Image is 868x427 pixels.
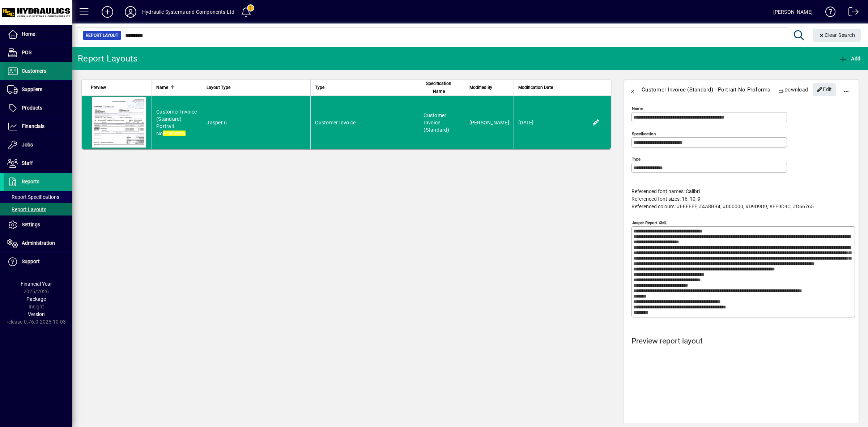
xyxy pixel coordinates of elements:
[4,191,72,203] a: Report Specifications
[631,196,701,202] span: Referenced font sizes: 16, 10, 9
[424,80,454,95] span: Specification Name
[78,53,138,64] div: Report Layouts
[424,112,449,133] span: Customer Invoice (Standard)
[4,44,72,62] a: POS
[7,194,59,200] span: Report Specifications
[518,84,559,91] div: Modification Date
[156,84,197,91] div: Name
[315,84,324,91] span: Type
[22,142,33,148] span: Jobs
[91,84,106,91] span: Preview
[813,83,836,96] button: Edit
[631,204,814,209] span: Referenced colours: #FFFFFF, #4A8BB4, #000000, #D9D9D9, #FF9D9C, #D66765
[624,81,642,98] button: Back
[642,84,771,95] div: Customer Invoice (Standard) - Portrait No Proforma
[775,83,811,96] a: Download
[207,120,227,125] span: Jasper 6
[838,81,855,98] button: More options
[119,5,142,18] button: Profile
[843,1,859,25] a: Logout
[22,68,46,74] span: Customers
[22,86,42,92] span: Suppliers
[514,96,564,149] td: [DATE]
[4,25,72,43] a: Home
[4,154,72,172] a: Staff
[4,136,72,154] a: Jobs
[4,118,72,136] a: Financials
[631,337,855,346] h4: Preview report layout
[632,106,643,111] mat-label: Name
[4,253,72,271] a: Support
[86,32,118,39] span: Report Layout
[632,220,667,225] mat-label: Jasper Report XML
[22,222,40,227] span: Settings
[424,80,460,95] div: Specification Name
[22,31,35,37] span: Home
[820,1,836,25] a: Knowledge Base
[773,6,813,18] div: [PERSON_NAME]
[21,281,52,287] span: Financial Year
[4,234,72,252] a: Administration
[22,105,42,111] span: Products
[156,109,197,136] span: Customer Invoice (Standard) - Portrait No
[315,120,356,125] span: Customer Invoice
[315,84,414,91] div: Type
[632,131,656,136] mat-label: Specification
[839,56,860,61] span: Add
[163,131,186,136] em: Proforma
[518,84,553,91] span: Modification Date
[818,32,855,38] span: Clear Search
[469,84,492,91] span: Modified By
[207,84,306,91] div: Layout Type
[28,311,45,317] span: Version
[22,50,31,55] span: POS
[22,259,40,264] span: Support
[590,117,602,128] button: Edit
[22,179,39,184] span: Reports
[813,29,861,42] button: Clear
[142,6,234,18] div: Hydraulic Systems and Components Ltd
[4,81,72,99] a: Suppliers
[22,240,55,246] span: Administration
[4,99,72,117] a: Products
[817,84,832,95] span: Edit
[26,296,46,302] span: Package
[632,157,641,162] mat-label: Type
[156,84,168,91] span: Name
[631,188,700,194] span: Referenced font names: Calibri
[778,84,808,95] span: Download
[4,203,72,215] a: Report Layouts
[7,206,46,212] span: Report Layouts
[22,123,44,129] span: Financials
[469,120,509,125] span: [PERSON_NAME]
[4,216,72,234] a: Settings
[207,84,230,91] span: Layout Type
[4,62,72,80] a: Customers
[22,160,33,166] span: Staff
[96,5,119,18] button: Add
[837,52,862,65] button: Add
